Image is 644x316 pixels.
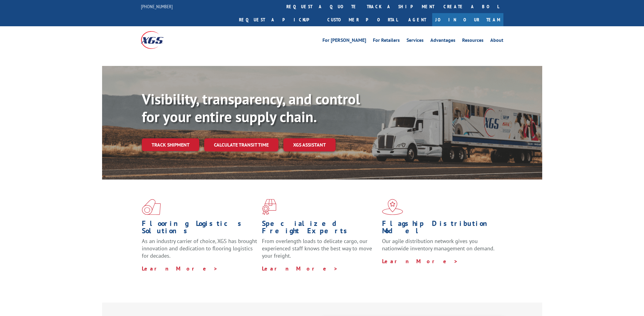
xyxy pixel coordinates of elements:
a: Resources [462,38,484,45]
a: Join Our Team [432,13,503,26]
a: [PHONE_NUMBER] [141,3,173,9]
h1: Flagship Distribution Model [382,220,498,238]
a: Calculate transit time [204,138,278,151]
a: Customer Portal [323,13,402,26]
p: From overlength loads to delicate cargo, our experienced staff knows the best way to move your fr... [262,238,377,265]
a: Services [407,38,424,45]
a: For Retailers [373,38,400,45]
span: Our agile distribution network gives you nationwide inventory management on demand. [382,238,495,252]
img: xgs-icon-flagship-distribution-model-red [382,199,403,215]
a: Agent [402,13,432,26]
a: Advantages [430,38,455,45]
a: For [PERSON_NAME] [322,38,366,45]
a: Track shipment [142,138,199,151]
h1: Specialized Freight Experts [262,220,377,238]
a: XGS ASSISTANT [283,138,336,151]
a: Learn More > [382,258,458,265]
a: Learn More > [262,265,338,272]
h1: Flooring Logistics Solutions [142,220,257,238]
img: xgs-icon-total-supply-chain-intelligence-red [142,199,161,215]
b: Visibility, transparency, and control for your entire supply chain. [142,89,360,126]
span: As an industry carrier of choice, XGS has brought innovation and dedication to flooring logistics... [142,238,257,259]
a: About [490,38,503,45]
a: Learn More > [142,265,218,272]
a: Request a pickup [234,13,323,26]
img: xgs-icon-focused-on-flooring-red [262,199,276,215]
